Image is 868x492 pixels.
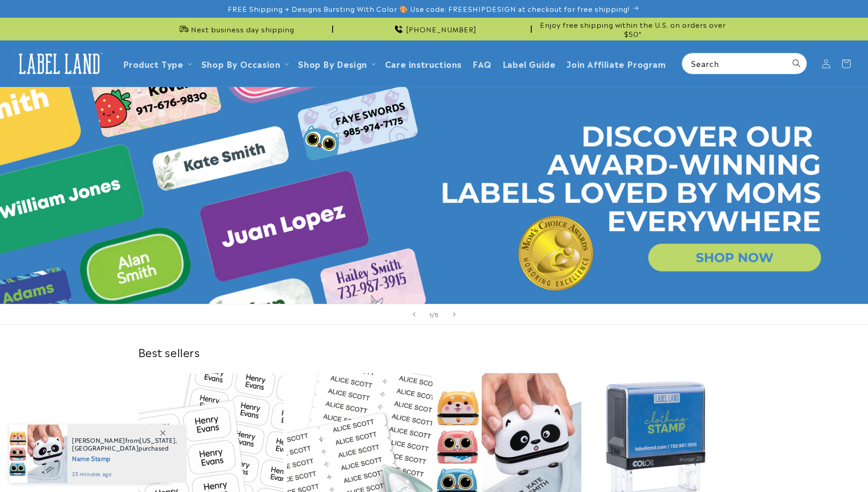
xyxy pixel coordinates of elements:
[293,53,379,74] summary: Shop By Design
[138,18,333,40] div: Announcement
[123,57,184,70] a: Product Type
[298,57,367,70] a: Shop By Design
[444,304,464,324] button: Next slide
[385,58,462,69] span: Care instructions
[228,4,630,13] span: FREE Shipping + Designs Bursting With Color 🎨 Use code: FREESHIPDESIGN at checkout for free shipp...
[786,53,806,73] button: Search
[467,53,497,74] a: FAQ
[196,53,293,74] summary: Shop By Occasion
[139,436,175,445] span: [US_STATE]
[380,53,467,74] a: Care instructions
[72,437,177,452] span: from , purchased
[561,53,671,74] a: Join Affiliate Program
[535,18,730,40] div: Announcement
[72,436,125,445] span: [PERSON_NAME]
[191,25,294,34] span: Next business day shipping
[406,25,477,34] span: [PHONE_NUMBER]
[473,58,492,69] span: FAQ
[777,453,859,483] iframe: Gorgias live chat messenger
[497,53,561,74] a: Label Guide
[566,58,666,69] span: Join Affiliate Program
[72,444,139,452] span: [GEOGRAPHIC_DATA]
[72,470,177,478] span: 25 minutes ago
[432,310,435,319] span: /
[404,304,424,324] button: Previous slide
[14,50,105,78] img: Label Land
[429,310,432,319] span: 1
[72,452,177,464] span: Name Stamp
[435,310,439,319] span: 5
[118,53,196,74] summary: Product Type
[138,345,730,359] h2: Best sellers
[10,46,108,81] a: Label Land
[201,58,281,69] span: Shop By Occasion
[337,18,532,40] div: Announcement
[503,58,556,69] span: Label Guide
[535,20,730,38] span: Enjoy free shipping within the U.S. on orders over $50*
